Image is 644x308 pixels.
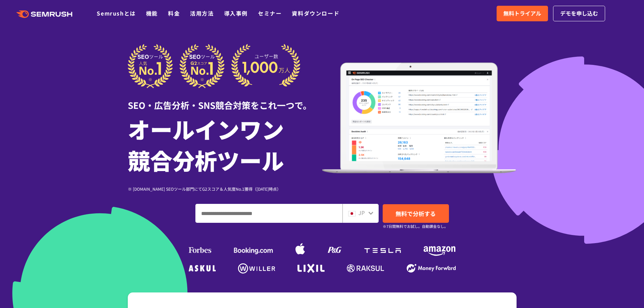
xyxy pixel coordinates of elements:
a: デモを申し込む [553,6,605,21]
a: 資料ダウンロード [292,9,339,17]
small: ※7日間無料でお試し。自動課金なし。 [383,223,448,230]
div: SEO・広告分析・SNS競合対策をこれ一つで。 [128,88,322,112]
span: JP [358,209,365,217]
span: 無料トライアル [503,9,541,18]
a: Semrushとは [97,9,136,17]
span: デモを申し込む [560,9,598,18]
a: セミナー [258,9,282,17]
span: 無料で分析する [396,209,436,218]
div: ※ [DOMAIN_NAME] SEOツール部門にてG2スコア＆人気度No.1獲得（[DATE]時点） [128,186,322,192]
a: 活用方法 [190,9,214,17]
a: 導入事例 [224,9,248,17]
a: 機能 [146,9,158,17]
a: 無料トライアル [497,6,548,21]
input: ドメイン、キーワードまたはURLを入力してください [196,204,342,222]
h1: オールインワン 競合分析ツール [128,113,322,175]
a: 料金 [168,9,180,17]
a: 無料で分析する [383,204,449,223]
